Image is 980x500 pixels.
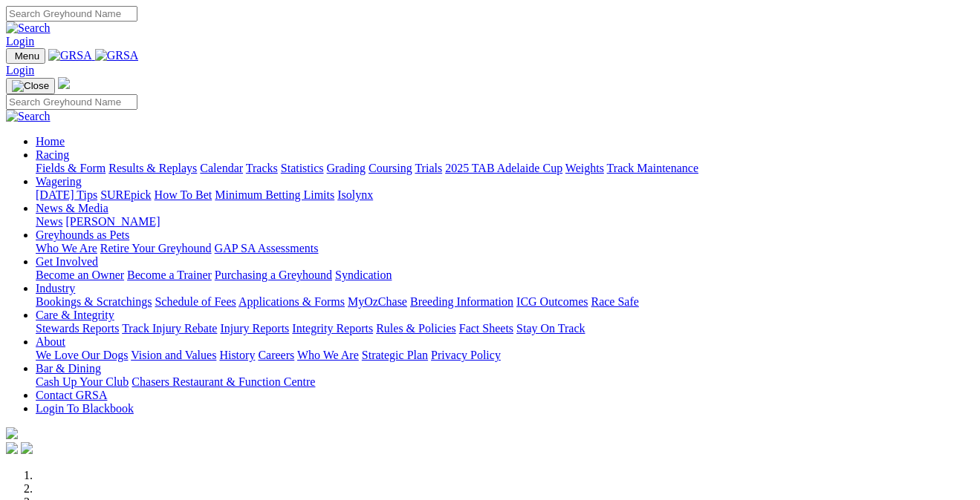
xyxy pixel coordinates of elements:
[459,322,513,335] a: Fact Sheets
[337,188,373,201] a: Isolynx
[292,322,373,335] a: Integrity Reports
[36,349,974,362] div: About
[258,349,294,361] a: Careers
[36,375,129,388] a: Cash Up Your Club
[36,188,974,202] div: Wagering
[200,162,243,174] a: Calendar
[445,162,562,174] a: 2025 TAB Adelaide Cup
[348,295,407,308] a: MyOzChase
[12,80,49,92] img: Close
[36,389,107,401] a: Contact GRSA
[36,242,974,255] div: Greyhounds as Pets
[122,322,217,335] a: Track Injury Rebate
[6,6,137,22] input: Search
[100,242,212,254] a: Retire Your Greyhound
[21,442,33,454] img: twitter.svg
[369,162,412,174] a: Coursing
[65,215,160,228] a: [PERSON_NAME]
[131,349,216,361] a: Vision and Values
[155,188,212,201] a: How To Bet
[36,269,124,281] a: Become an Owner
[6,64,34,76] a: Login
[565,162,604,174] a: Weights
[100,188,151,201] a: SUREpick
[36,295,974,309] div: Industry
[48,49,92,62] img: GRSA
[6,110,51,123] img: Search
[6,35,34,47] a: Login
[58,77,70,89] img: logo-grsa-white.png
[6,427,18,439] img: logo-grsa-white.png
[108,162,197,174] a: Results & Replays
[6,94,137,110] input: Search
[215,188,334,201] a: Minimum Betting Limits
[36,349,128,361] a: We Love Our Dogs
[36,175,82,188] a: Wagering
[36,188,97,201] a: [DATE] Tips
[36,148,69,161] a: Racing
[36,202,108,214] a: News & Media
[6,48,45,64] button: Toggle navigation
[36,375,974,389] div: Bar & Dining
[36,242,97,254] a: Who We Are
[327,162,366,174] a: Grading
[36,162,974,175] div: Racing
[516,295,588,308] a: ICG Outcomes
[127,269,212,281] a: Become a Trainer
[415,162,442,174] a: Trials
[36,282,75,295] a: Industry
[220,322,289,335] a: Injury Reports
[376,322,456,335] a: Rules & Policies
[297,349,359,361] a: Who We Are
[36,335,65,348] a: About
[36,255,98,268] a: Get Involved
[215,242,319,254] a: GAP SA Assessments
[335,269,392,281] a: Syndication
[95,49,139,62] img: GRSA
[219,349,255,361] a: History
[516,322,585,335] a: Stay On Track
[410,295,513,308] a: Breeding Information
[6,22,51,35] img: Search
[36,215,974,228] div: News & Media
[155,295,236,308] a: Schedule of Fees
[36,322,974,335] div: Care & Integrity
[281,162,324,174] a: Statistics
[36,309,114,321] a: Care & Integrity
[36,269,974,282] div: Get Involved
[132,375,315,388] a: Chasers Restaurant & Function Centre
[15,50,39,62] span: Menu
[6,442,18,454] img: facebook.svg
[362,349,428,361] a: Strategic Plan
[607,162,698,174] a: Track Maintenance
[238,295,345,308] a: Applications & Forms
[6,78,55,94] button: Toggle navigation
[36,228,129,241] a: Greyhounds as Pets
[36,322,119,335] a: Stewards Reports
[36,215,62,228] a: News
[431,349,501,361] a: Privacy Policy
[36,135,65,148] a: Home
[36,402,134,415] a: Login To Blackbook
[591,295,638,308] a: Race Safe
[246,162,278,174] a: Tracks
[36,362,101,375] a: Bar & Dining
[215,269,332,281] a: Purchasing a Greyhound
[36,295,152,308] a: Bookings & Scratchings
[36,162,106,174] a: Fields & Form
